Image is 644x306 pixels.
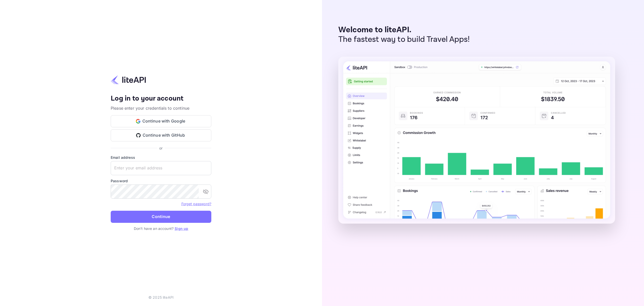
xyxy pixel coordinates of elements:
[111,161,211,175] input: Enter your email address
[111,129,211,141] button: Continue with GitHub
[338,25,470,35] p: Welcome to liteAPI.
[111,155,211,160] label: Email address
[111,94,211,103] h4: Log in to your account
[111,178,211,183] label: Password
[111,75,146,85] img: liteapi
[338,57,615,224] img: liteAPI Dashboard Preview
[111,105,211,111] p: Please enter your credentials to continue
[201,187,211,197] button: toggle password visibility
[159,145,163,151] p: or
[181,202,211,206] a: Forget password?
[111,115,211,127] button: Continue with Google
[338,35,470,44] p: The fastest way to build Travel Apps!
[111,226,211,231] p: Don't have an account?
[175,226,188,231] a: Sign up
[148,295,174,300] p: © 2025 liteAPI
[111,211,211,223] button: Continue
[181,201,211,206] a: Forget password?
